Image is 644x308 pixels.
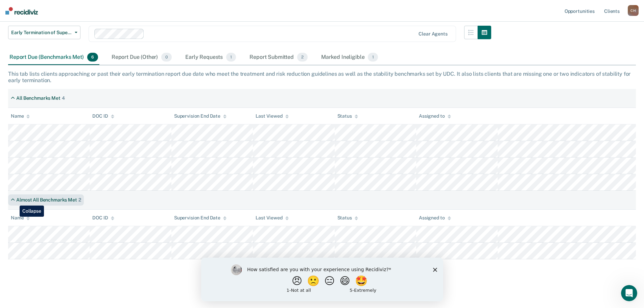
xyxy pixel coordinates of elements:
div: DOC ID [92,113,114,119]
div: Report Submitted2 [248,50,309,65]
span: Early Termination of Supervision [11,30,72,35]
div: Report Due (Other)0 [110,50,173,65]
div: Report Due (Benchmarks Met)6 [8,50,99,65]
div: Early Requests1 [184,50,237,65]
div: This tab lists clients approaching or past their early termination report due date who meet the t... [8,71,636,84]
iframe: Intercom live chat [621,285,637,301]
div: All Benchmarks Met4 [8,93,68,104]
button: CH [628,5,639,16]
div: Status [337,113,358,119]
iframe: Survey by Kim from Recidiviz [201,258,443,301]
div: Clear agents [419,31,447,37]
div: DOC ID [92,215,114,221]
div: Assigned to [419,215,451,221]
div: Last Viewed [256,215,288,221]
div: 4 [62,95,65,101]
span: 0 [161,53,172,62]
div: C H [628,5,639,16]
div: Status [337,215,358,221]
div: Almost All Benchmarks Met [16,197,77,203]
span: 1 [226,53,236,62]
span: 1 [368,53,378,62]
div: Supervision End Date [174,113,226,119]
div: Marked Ineligible1 [320,50,379,65]
div: Name [11,113,30,119]
span: 2 [297,53,308,62]
div: All Benchmarks Met [16,95,60,101]
div: Name [11,215,30,221]
span: 6 [87,53,98,62]
img: Recidiviz [5,7,38,15]
div: Assigned to [419,113,451,119]
div: Almost All Benchmarks Met2 [8,194,84,206]
div: Supervision End Date [174,215,226,221]
div: Last Viewed [256,113,288,119]
button: Early Termination of Supervision [8,26,80,39]
div: 2 [78,197,81,203]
